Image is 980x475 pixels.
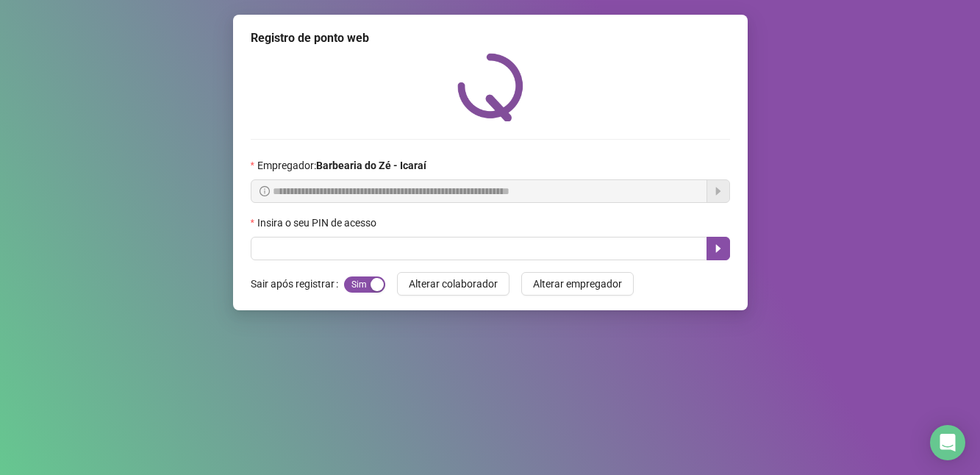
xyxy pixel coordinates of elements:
div: Open Intercom Messenger [930,425,965,460]
img: QRPoint [457,53,523,121]
label: Insira o seu PIN de acesso [251,215,386,231]
span: caret-right [712,243,724,254]
strong: Barbearia do Zé - Icaraí [316,160,426,171]
label: Sair após registrar [251,272,344,296]
button: Alterar colaborador [397,272,509,296]
span: info-circle [260,186,270,196]
span: Alterar empregador [533,276,622,292]
span: Empregador : [257,157,426,174]
div: Registro de ponto web [251,29,730,47]
button: Alterar empregador [521,272,634,296]
span: Alterar colaborador [409,276,498,292]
